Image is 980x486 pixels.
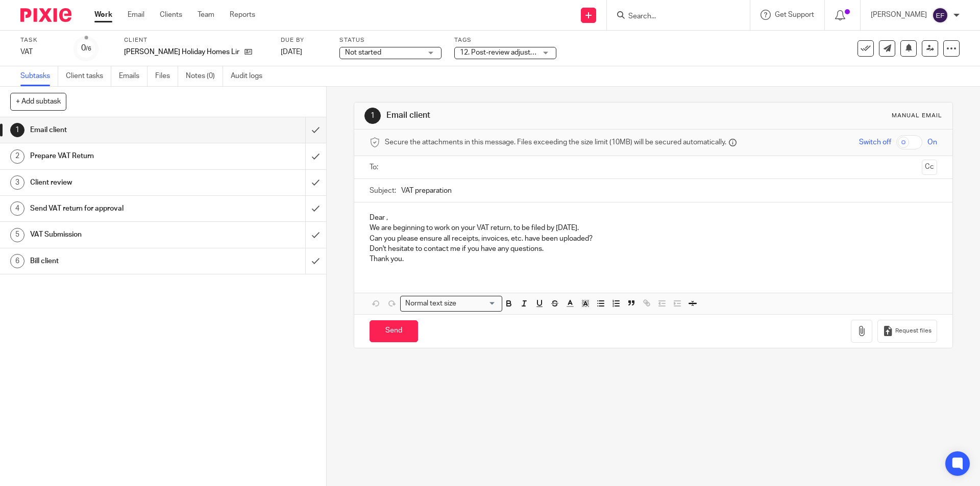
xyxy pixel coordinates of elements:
[932,7,948,23] img: svg%3E
[370,213,937,223] p: Dear ,
[859,137,891,147] span: Switch off
[66,66,111,86] a: Client tasks
[627,12,719,21] input: Search
[20,47,61,57] div: VAT
[459,298,496,309] input: Search for option
[30,253,207,269] h1: Bill client
[30,148,207,164] h1: Prepare VAT Return
[10,93,66,110] button: + Add subtask
[186,66,223,86] a: Notes (0)
[922,160,937,175] button: Cc
[81,42,91,54] div: 0
[871,10,927,20] p: [PERSON_NAME]
[124,47,239,57] p: [PERSON_NAME] Holiday Homes Limited
[370,244,937,254] p: Don't hesitate to contact me if you have any questions.
[10,201,24,216] div: 4
[119,66,148,86] a: Emails
[454,36,556,44] label: Tags
[30,227,207,242] h1: VAT Submission
[10,149,24,164] div: 2
[370,186,396,196] label: Subject:
[370,162,381,172] label: To:
[10,228,24,242] div: 5
[370,234,937,244] p: Can you please ensure all receipts, invoices, etc. have been uploaded?
[231,66,270,86] a: Audit logs
[892,112,942,120] div: Manual email
[155,66,178,86] a: Files
[345,49,381,56] span: Not started
[370,320,418,342] input: Send
[128,10,144,20] a: Email
[10,254,24,268] div: 6
[30,122,207,138] h1: Email client
[20,66,58,86] a: Subtasks
[20,8,71,22] img: Pixie
[281,48,302,56] span: [DATE]
[370,223,937,233] p: We are beginning to work on your VAT return, to be filed by [DATE].
[775,11,814,18] span: Get Support
[364,108,381,124] div: 1
[230,10,255,20] a: Reports
[895,327,932,335] span: Request files
[86,46,91,52] small: /6
[20,36,61,44] label: Task
[403,298,458,309] span: Normal text size
[877,320,937,343] button: Request files
[339,36,442,44] label: Status
[160,10,182,20] a: Clients
[460,49,551,56] span: 12. Post-review adjustments
[30,175,207,190] h1: Client review
[400,296,502,312] div: Search for option
[124,36,268,44] label: Client
[94,10,112,20] a: Work
[10,175,24,190] div: 3
[370,254,937,264] p: Thank you.
[386,110,675,121] h1: Email client
[385,137,726,147] span: Secure the attachments in this message. Files exceeding the size limit (10MB) will be secured aut...
[30,201,207,216] h1: Send VAT return for approval
[198,10,214,20] a: Team
[927,137,937,147] span: On
[281,36,327,44] label: Due by
[10,123,24,137] div: 1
